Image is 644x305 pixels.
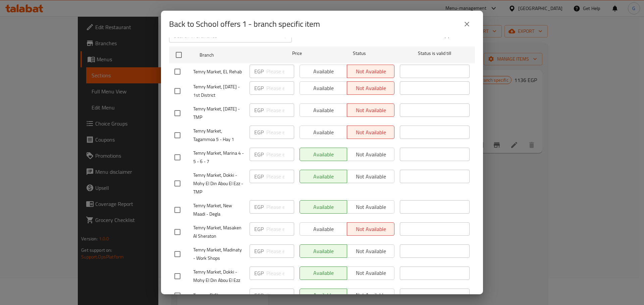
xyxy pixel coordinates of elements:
[254,128,264,136] p: EGP
[266,266,294,280] input: Please enter price
[193,105,244,122] span: Temry Market, [DATE] - TMP
[193,68,244,76] span: Temry Market, EL Rehab
[169,19,320,29] h2: Back to School offers 1 - branch specific item
[254,150,264,158] p: EGP
[254,67,264,75] p: EGP
[193,83,244,99] span: Temry Market, [DATE] - 1st District
[266,103,294,117] input: Please enter price
[200,51,269,59] span: Branch
[193,202,244,218] span: Temry Market, New Maadi - Degla
[266,289,294,302] input: Please enter price
[193,268,244,285] span: Temry Market, Dokki - Mohy El Din Abou El Ezz
[254,203,264,211] p: EGP
[400,49,470,58] span: Status is valid till
[254,291,264,299] p: EGP
[254,269,264,277] p: EGP
[193,291,244,300] span: Temry - El Shouroq
[275,49,319,58] span: Price
[266,65,294,78] input: Please enter price
[425,32,475,39] p: 0 branche(s) are selected
[254,225,264,233] p: EGP
[254,106,264,114] p: EGP
[266,222,294,236] input: Please enter price
[254,84,264,92] p: EGP
[193,224,244,240] span: Temry Market, Masaken Al Sheraton
[325,49,394,58] span: Status
[193,171,244,196] span: Temry Market, Dokki - Mohy El Din Abou El Ezz - TMP
[254,172,264,180] p: EGP
[193,149,244,166] span: Temry Market, Marina 4 - 5 - 6 - 7
[266,170,294,183] input: Please enter price
[254,247,264,255] p: EGP
[459,16,475,32] button: close
[266,126,294,139] input: Please enter price
[266,200,294,214] input: Please enter price
[266,244,294,258] input: Please enter price
[193,127,244,144] span: Temry Market, Tagammoa 5 - Hay 1
[266,148,294,161] input: Please enter price
[193,246,244,262] span: Temry Market, Madinaty - Work Shops
[266,81,294,95] input: Please enter price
